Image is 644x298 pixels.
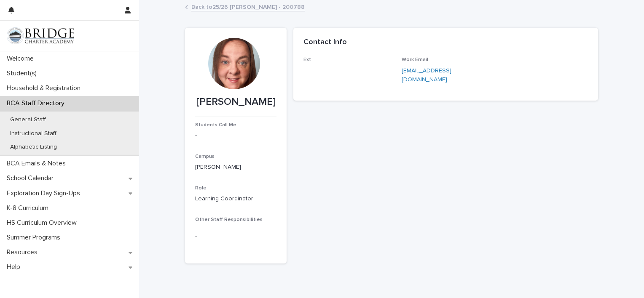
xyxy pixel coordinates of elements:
[195,217,263,222] span: Other Staff Responsibilities
[3,144,64,151] p: Alphabetic Listing
[3,55,40,63] p: Welcome
[3,219,83,227] p: HS Curriculum Overview
[3,234,67,242] p: Summer Programs
[195,131,276,140] p: -
[3,263,27,271] p: Help
[3,84,87,92] p: Household & Registration
[3,174,60,182] p: School Calendar
[303,57,311,62] span: Ext
[3,204,55,212] p: K-8 Curriculum
[195,194,276,203] p: Learning Coordinator
[195,232,276,241] p: -
[3,130,63,137] p: Instructional Staff
[303,67,392,75] p: -
[195,96,276,108] p: [PERSON_NAME]
[195,186,207,191] span: Role
[3,160,72,168] p: BCA Emails & Notes
[402,57,428,62] span: Work Email
[3,248,44,256] p: Resources
[3,116,53,123] p: General Staff
[303,38,347,47] h2: Contact Info
[7,27,74,44] img: V1C1m3IdTEidaUdm9Hs0
[3,99,71,107] p: BCA Staff Directory
[195,163,276,172] p: [PERSON_NAME]
[195,122,236,128] span: Students Call Me
[3,189,87,197] p: Exploration Day Sign-Ups
[195,154,215,159] span: Campus
[3,69,43,77] p: Student(s)
[402,68,451,82] a: [EMAIL_ADDRESS][DOMAIN_NAME]
[191,2,305,11] a: Back to25/26 [PERSON_NAME] - 200788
